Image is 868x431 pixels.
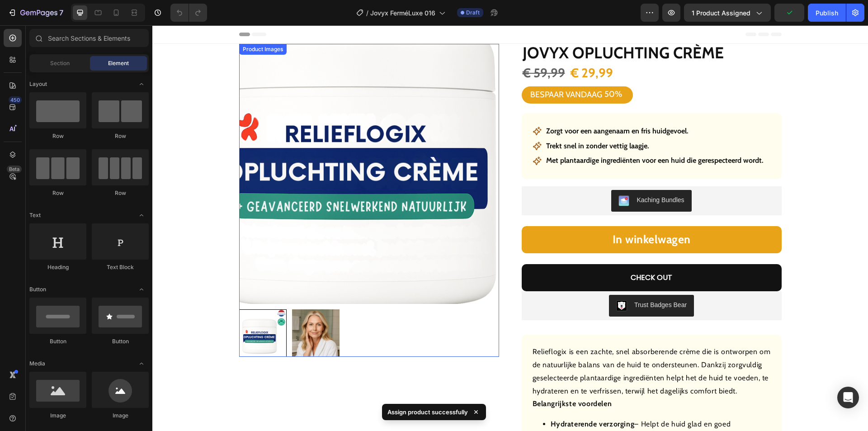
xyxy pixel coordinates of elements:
[29,211,41,219] span: Text
[484,170,532,180] div: Kaching Bundles
[460,206,538,223] strong: In winkelwagen
[466,9,480,17] span: Draft
[692,8,750,18] span: 1 product assigned
[457,270,542,291] button: Trust Badges Bear
[152,25,868,431] iframe: Design area
[398,393,618,419] li: – Helpt de huid glad en goed gehydrateerd te houden.
[370,8,435,18] span: Jovyx FerméLuxe 016
[369,38,414,57] div: € 59,99
[4,4,67,22] button: 7
[29,285,46,294] span: Button
[816,8,838,18] div: Publish
[380,322,618,369] p: Relieflogix is een zachte, snel absorberende crème die is ontworpen om de natuurlijke balans van ...
[29,29,149,47] input: Search Sections & Elements
[29,189,86,197] div: Row
[482,275,534,284] div: Trust Badges Bear
[478,246,520,259] div: CHECK OUT
[369,239,629,266] button: CHECK OUT
[387,407,468,417] p: Assign product successfully
[464,275,475,286] img: CLDR_q6erfwCEAE=.png
[59,7,63,18] p: 7
[808,4,846,22] button: Publish
[134,282,149,297] span: Toggle open
[92,337,149,346] div: Button
[9,96,22,104] div: 450
[134,356,149,371] span: Toggle open
[92,412,149,420] div: Image
[380,374,460,383] strong: Belangrijkste voordelen
[398,394,482,403] strong: Hydraterende verzorging
[394,114,497,128] p: Trekt snel in zonder vettig laagje.
[50,59,70,67] span: Section
[459,165,539,186] button: Kaching Bundles
[377,63,451,76] div: BESPAAR VANDAAG
[92,132,149,140] div: Row
[29,412,86,420] div: Image
[369,201,629,228] button: <strong>In winkelwagen</strong>
[366,8,368,18] span: /
[7,166,22,173] div: Beta
[394,101,536,110] strong: Zorgt voor een aangenaam en fris huidgevoel.
[29,360,45,368] span: Media
[451,63,471,75] div: 50%
[134,77,149,91] span: Toggle open
[92,189,149,197] div: Row
[394,131,611,139] strong: Met plantaardige ingrediënten voor een huid die gerespecteerd wordt.
[29,337,86,346] div: Button
[837,387,859,408] div: Open Intercom Messenger
[684,4,771,22] button: 1 product assigned
[29,132,86,140] div: Row
[170,4,207,22] div: Undo/Redo
[466,170,477,181] img: KachingBundles.png
[108,59,129,67] span: Element
[134,208,149,223] span: Toggle open
[417,38,462,57] div: € 29,99
[29,80,47,88] span: Layout
[92,263,149,271] div: Text Block
[29,263,86,271] div: Heading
